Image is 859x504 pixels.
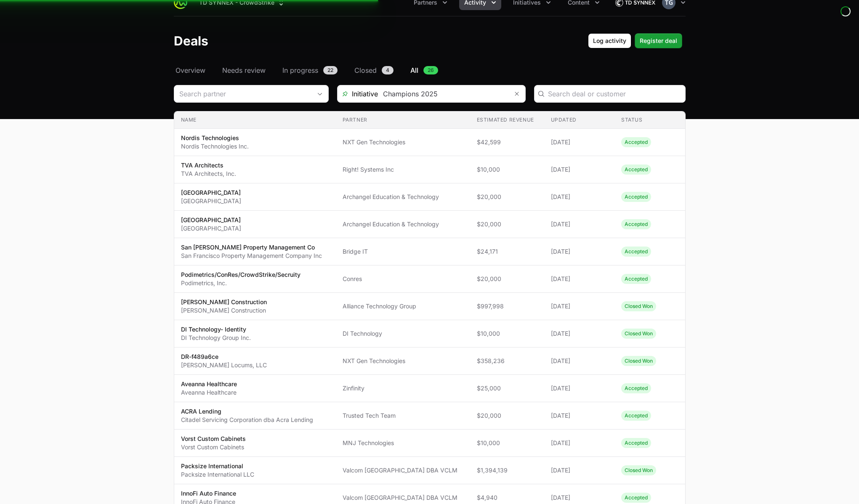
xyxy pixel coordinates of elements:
[343,466,463,475] span: Valcom [GEOGRAPHIC_DATA] DBA VCLM
[423,66,438,74] span: 26
[548,89,680,99] input: Search deal or customer
[551,329,608,338] span: [DATE]
[181,380,237,388] p: Aveanna Healthcare
[343,193,463,201] span: Archangel Education & Technology
[343,275,463,283] span: Conres
[477,247,537,256] span: $24,171
[508,85,525,102] button: Remove
[174,33,208,48] h1: Deals
[614,111,685,129] th: Status
[551,193,608,201] span: [DATE]
[281,65,339,75] a: In progress22
[343,138,463,146] span: NXT Gen Technologies
[551,384,608,393] span: [DATE]
[551,439,608,447] span: [DATE]
[378,85,508,102] input: Search initiatives
[181,388,237,397] p: Aveanna Healthcare
[353,65,395,75] a: Closed4
[410,65,418,75] span: All
[343,384,463,393] span: Zinfinity
[181,298,267,306] p: [PERSON_NAME] Construction
[544,111,614,129] th: Updated
[311,85,328,102] div: Open
[181,216,241,224] p: [GEOGRAPHIC_DATA]
[477,411,537,420] span: $20,000
[477,357,537,365] span: $358,236
[635,33,682,48] button: Register deal
[181,416,313,424] p: Citadel Servicing Corporation dba Acra Lending
[181,170,236,178] p: TVA Architects, Inc.
[336,111,470,129] th: Partner
[181,470,254,479] p: Packsize International LLC
[343,493,463,502] span: Valcom [GEOGRAPHIC_DATA] DBA VCLM
[551,220,608,228] span: [DATE]
[551,165,608,174] span: [DATE]
[181,161,236,170] p: TVA Architects
[477,439,537,447] span: $10,000
[477,138,537,146] span: $42,599
[176,65,205,75] span: Overview
[181,407,313,416] p: ACRA Lending
[282,65,318,75] span: In progress
[343,439,463,447] span: MNJ Technologies
[181,188,241,197] p: [GEOGRAPHIC_DATA]
[588,33,682,48] div: Primary actions
[477,493,537,502] span: $4,940
[222,65,266,75] span: Needs review
[477,165,537,174] span: $10,000
[343,329,463,338] span: DI Technology
[551,411,608,420] span: [DATE]
[181,325,251,334] p: DI Technology- Identity
[181,353,267,361] p: DR-f489a6ce
[551,138,608,146] span: [DATE]
[221,65,267,75] a: Needs review
[477,220,537,228] span: $20,000
[354,65,377,75] span: Closed
[588,33,631,48] button: Log activity
[343,411,463,420] span: Trusted Tech Team
[343,220,463,228] span: Archangel Education & Technology
[181,462,254,470] p: Packsize International
[551,493,608,502] span: [DATE]
[181,142,249,151] p: Nordis Technologies Inc.
[551,466,608,475] span: [DATE]
[181,361,267,369] p: [PERSON_NAME] Locums, LLC
[181,252,322,260] p: San Francisco Property Management Company Inc
[409,65,440,75] a: All26
[477,384,537,393] span: $25,000
[174,65,686,75] nav: Deals navigation
[174,111,336,129] th: Name
[477,193,537,201] span: $20,000
[338,89,378,99] span: Initiative
[477,302,537,310] span: $997,998
[181,489,236,498] p: InnoFi Auto Finance
[181,197,241,205] p: [GEOGRAPHIC_DATA]
[551,357,608,365] span: [DATE]
[323,66,338,74] span: 22
[343,247,463,256] span: Bridge IT
[477,466,537,475] span: $1,394,139
[181,306,267,315] p: [PERSON_NAME] Construction
[181,243,322,252] p: San [PERSON_NAME] Property Management Co
[343,165,463,174] span: Right! Systems Inc
[181,271,301,279] p: Podimetrics/ConRes/CrowdStrike/Secruity
[470,111,544,129] th: Estimated revenue
[181,334,251,342] p: DI Technology Group Inc.
[174,85,311,102] input: Search partner
[181,435,246,443] p: Vorst Custom Cabinets
[181,279,301,287] p: Podimetrics, Inc.
[343,357,463,365] span: NXT Gen Technologies
[551,247,608,256] span: [DATE]
[181,443,246,451] p: Vorst Custom Cabinets
[640,36,677,46] span: Register deal
[551,275,608,283] span: [DATE]
[593,36,626,46] span: Log activity
[382,66,394,74] span: 4
[181,224,241,233] p: [GEOGRAPHIC_DATA]
[477,329,537,338] span: $10,000
[174,65,207,75] a: Overview
[181,134,249,142] p: Nordis Technologies
[477,275,537,283] span: $20,000
[551,302,608,310] span: [DATE]
[343,302,463,310] span: Alliance Technology Group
